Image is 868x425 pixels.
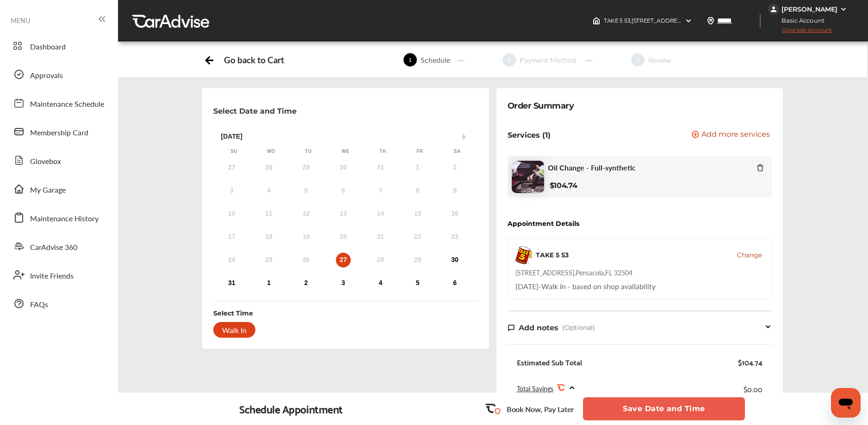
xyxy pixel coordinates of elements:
[692,131,770,140] button: Add more services
[840,6,847,13] img: WGsFRI8htEPBVLJbROoPRyZpYNWhNONpIPPETTm6eUC0GeLEiAAAAAElFTkSuQmCC
[8,34,109,58] a: Dashboard
[229,148,239,155] div: Su
[410,230,425,244] div: Not available Friday, August 22nd, 2025
[213,158,474,292] div: month 2025-08
[516,55,580,65] div: Payment Method
[299,160,314,175] div: Not available Tuesday, July 29th, 2025
[403,53,417,67] span: 1
[768,4,779,15] img: jVpblrzwTbfkPYzPPzSLxeg0AAAAASUVORK5CYII=
[336,230,351,244] div: Not available Wednesday, August 20th, 2025
[583,397,745,420] button: Save Date and Time
[336,206,351,221] div: Not available Wednesday, August 13th, 2025
[447,230,462,244] div: Not available Saturday, August 23rd, 2025
[410,183,425,198] div: Not available Friday, August 8th, 2025
[261,253,276,267] div: Not available Monday, August 25th, 2025
[410,160,425,175] div: Not available Friday, August 1st, 2025
[8,291,109,316] a: FAQs
[692,131,772,140] a: Add more services
[341,148,350,155] div: We
[299,276,314,291] div: Choose Tuesday, September 2nd, 2025
[410,276,425,291] div: Choose Friday, September 5th, 2025
[299,206,314,221] div: Not available Tuesday, August 12th, 2025
[30,184,66,196] span: My Garage
[30,98,104,110] span: Maintenance Schedule
[508,131,551,140] p: Services (1)
[593,17,600,24] img: header-home-logo.8d720a4f.svg
[604,17,739,24] span: TAKE 5 53 , [STREET_ADDRESS] Pensacola , FL 32504
[373,253,388,267] div: Not available Thursday, August 28th, 2025
[685,17,692,24] img: header-down-arrow.9dd2ce7d.svg
[508,99,574,112] div: Order Summary
[213,107,297,115] p: Select Date and Time
[378,148,387,155] div: Th
[550,181,577,190] b: $104.74
[737,250,762,260] button: Change
[224,55,284,65] div: Go back to Cart
[216,133,476,140] div: [DATE]
[562,323,595,332] span: (Optional)
[299,230,314,244] div: Not available Tuesday, August 19th, 2025
[304,148,313,155] div: Tu
[224,160,239,175] div: Not available Sunday, July 27th, 2025
[30,242,77,254] span: CarAdvise 360
[502,53,516,67] span: 2
[336,253,351,267] div: Not available Wednesday, August 27th, 2025
[8,206,109,230] a: Maintenance History
[261,160,276,175] div: Not available Monday, July 28th, 2025
[415,148,425,155] div: Fr
[539,281,541,291] span: -
[261,276,276,291] div: Choose Monday, September 1st, 2025
[224,206,239,221] div: Not available Sunday, August 10th, 2025
[781,5,837,13] div: [PERSON_NAME]
[508,220,579,227] div: Appointment Details
[508,324,515,332] img: note-icon.db9493fa.svg
[515,268,632,277] div: [STREET_ADDRESS] , Pensacola , FL 32504
[515,281,539,291] span: [DATE]
[447,206,462,221] div: Not available Saturday, August 16th, 2025
[299,253,314,267] div: Not available Tuesday, August 26th, 2025
[373,276,388,291] div: Choose Thursday, September 4th, 2025
[373,183,388,198] div: Not available Thursday, August 7th, 2025
[336,276,351,291] div: Choose Wednesday, September 3rd, 2025
[515,281,656,291] div: Walk In - based on shop availability
[8,234,109,258] a: CarAdvise 360
[517,384,553,393] span: Total Savings
[213,309,253,318] div: Select Time
[30,213,99,225] span: Maintenance History
[769,16,831,25] span: Basic Account
[267,148,276,155] div: Mo
[8,91,109,115] a: Maintenance Schedule
[261,206,276,221] div: Not available Monday, August 11th, 2025
[447,160,462,175] div: Not available Saturday, August 2nd, 2025
[30,156,61,168] span: Glovebox
[463,134,469,140] button: Next Month
[224,253,239,267] div: Not available Sunday, August 24th, 2025
[213,322,255,338] div: Walk In
[224,183,239,198] div: Not available Sunday, August 3rd, 2025
[536,250,569,260] div: TAKE 5 53
[410,253,425,267] div: Not available Friday, August 29th, 2025
[744,382,763,395] div: $0.00
[336,160,351,175] div: Not available Wednesday, July 30th, 2025
[373,160,388,175] div: Not available Thursday, July 31st, 2025
[447,253,462,267] div: Choose Saturday, August 30th, 2025
[30,70,63,82] span: Approvals
[768,26,832,38] span: Upgrade Account
[645,55,675,65] div: Review
[336,183,351,198] div: Not available Wednesday, August 6th, 2025
[410,206,425,221] div: Not available Friday, August 15th, 2025
[373,206,388,221] div: Not available Thursday, August 14th, 2025
[224,230,239,244] div: Not available Sunday, August 17th, 2025
[8,120,109,144] a: Membership Card
[453,148,462,155] div: Sa
[261,230,276,244] div: Not available Monday, August 18th, 2025
[548,163,636,172] span: Oil Change - Full-synthetic
[30,41,66,53] span: Dashboard
[701,131,770,140] span: Add more services
[224,276,239,291] div: Choose Sunday, August 31st, 2025
[11,17,30,24] span: MENU
[515,246,532,264] img: logo-take5.png
[707,17,714,24] img: location_vector.a44bc228.svg
[507,404,574,414] p: Book Now, Pay Later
